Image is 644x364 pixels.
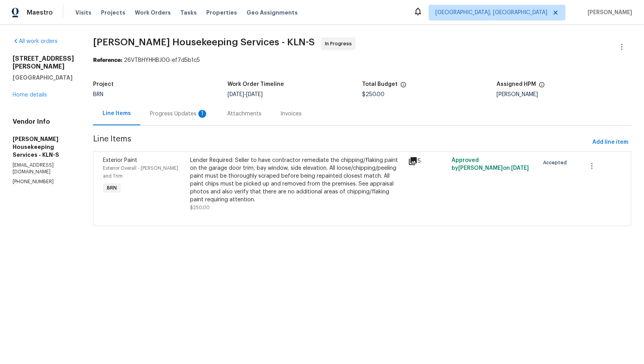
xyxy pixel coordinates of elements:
span: BRN [104,184,120,192]
span: BRN [93,92,103,97]
span: Work Orders [135,9,171,17]
span: Projects [101,9,125,17]
span: [DATE] [511,165,529,171]
h5: Assigned HPM [497,82,536,87]
div: Lender Required: Seller to have contractor remediate the chipping/flaking paint on the garage doo... [190,156,403,204]
span: $250.00 [190,205,210,210]
div: Invoices [280,110,302,118]
h4: Vendor Info [13,118,74,126]
span: Accepted [543,159,570,167]
span: - [228,92,263,97]
b: Reference: [93,58,122,63]
div: Line Items [103,110,131,117]
div: Progress Updates [150,110,208,118]
h5: Project [93,82,114,87]
span: Line Items [93,135,589,150]
h5: [PERSON_NAME] Housekeeping Services - KLN-S [13,135,74,159]
p: [EMAIL_ADDRESS][DOMAIN_NAME] [13,162,74,175]
h5: Total Budget [362,82,398,87]
div: 26VTBHYHHBJ0G-ef7d5b1c5 [93,56,631,64]
h2: [STREET_ADDRESS][PERSON_NAME] [13,55,74,71]
span: The total cost of line items that have been proposed by Opendoor. This sum includes line items th... [400,82,407,92]
span: The hpm assigned to this work order. [539,82,545,92]
span: [DATE] [246,92,263,97]
a: Home details [13,92,47,98]
span: [GEOGRAPHIC_DATA], [GEOGRAPHIC_DATA] [435,9,547,17]
p: [PHONE_NUMBER] [13,178,74,185]
h5: [GEOGRAPHIC_DATA] [13,74,74,82]
h5: Work Order Timeline [228,82,284,87]
span: Properties [206,9,237,17]
span: Geo Assignments [246,9,298,17]
span: In Progress [325,40,355,48]
span: $250.00 [362,92,385,97]
span: Tasks [180,10,197,15]
span: [PERSON_NAME] Housekeeping Services - KLN-S [93,37,315,47]
span: Approved by [PERSON_NAME] on [452,158,529,171]
div: [PERSON_NAME] [497,92,631,97]
div: 5 [408,156,447,166]
span: [PERSON_NAME] [584,9,632,17]
a: All work orders [13,39,58,44]
div: Attachments [227,110,261,118]
div: 1 [198,110,206,118]
span: Exterior Paint [103,158,137,163]
span: Exterior Overall - [PERSON_NAME] and Trim [103,166,178,178]
span: Add line item [592,137,628,147]
span: Maestro [27,9,53,17]
span: [DATE] [228,92,244,97]
button: Add line item [589,135,631,150]
span: Visits [75,9,91,17]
